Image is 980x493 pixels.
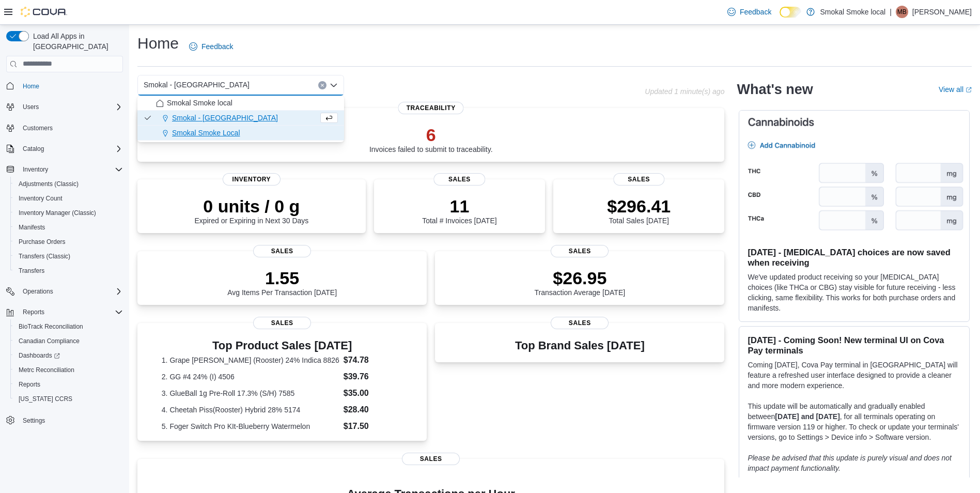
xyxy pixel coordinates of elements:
span: Operations [23,287,53,296]
h1: Home [137,33,179,54]
span: Inventory [23,165,48,174]
span: Feedback [201,41,233,52]
button: Users [19,101,43,113]
button: Close list of options [330,81,338,89]
em: Please be advised that this update is purely visual and does not impact payment functionality. [748,454,952,472]
a: Dashboards [10,348,127,363]
span: Reports [14,378,123,391]
span: Manifests [19,223,45,232]
a: Dashboards [14,349,64,362]
p: Coming [DATE], Cova Pay terminal in [GEOGRAPHIC_DATA] will feature a refreshed user interface des... [748,360,961,391]
span: Canadian Compliance [19,337,80,345]
p: This update will be automatically and gradually enabled between , for all terminals operating on ... [748,401,961,442]
img: Cova [21,7,67,17]
button: Transfers [10,264,127,278]
button: Adjustments (Classic) [10,177,127,191]
span: Sales [551,245,609,257]
a: Metrc Reconciliation [14,364,79,376]
button: Catalog [19,143,48,155]
span: Reports [23,308,44,316]
a: Adjustments (Classic) [14,178,83,190]
strong: [DATE] and [DATE] [775,412,839,421]
button: Reports [10,377,127,392]
dt: 4. Cheetah Piss(Rooster) Hybrid 28% 5174 [162,405,339,415]
p: 1.55 [227,268,337,288]
span: Transfers (Classic) [19,252,70,260]
span: Users [19,101,123,113]
a: Transfers [14,265,49,277]
span: Smokal Smoke Local [172,128,240,138]
dd: $74.78 [344,354,403,366]
span: Purchase Orders [14,236,123,248]
a: Transfers (Classic) [14,250,74,263]
span: BioTrack Reconciliation [14,320,123,333]
svg: External link [966,87,972,93]
button: Inventory Manager (Classic) [10,206,127,220]
span: Reports [19,380,40,389]
span: Operations [19,285,123,298]
span: Traceability [398,102,464,114]
span: Adjustments (Classic) [14,178,123,190]
span: Smokal - [GEOGRAPHIC_DATA] [172,113,278,123]
span: Inventory Manager (Classic) [14,207,123,219]
dt: 5. Foger Switch Pro KIt-Blueberry Watermelon [162,421,339,432]
button: Reports [19,306,49,318]
dd: $28.40 [344,404,403,416]
a: Feedback [723,2,775,22]
button: [US_STATE] CCRS [10,392,127,406]
button: Inventory [19,163,52,176]
dt: 2. GG #4 24% (I) 4506 [162,372,339,382]
span: Transfers [19,267,44,275]
span: Sales [253,317,311,329]
span: Sales [402,453,460,465]
span: [US_STATE] CCRS [19,395,72,403]
span: Customers [23,124,53,132]
button: Operations [2,284,127,299]
span: Smokal Smoke local [167,98,232,108]
p: We've updated product receiving so your [MEDICAL_DATA] choices (like THCa or CBG) stay visible fo... [748,272,961,313]
span: Smokal - [GEOGRAPHIC_DATA] [144,79,250,91]
span: Washington CCRS [14,393,123,405]
span: Catalog [19,143,123,155]
a: View allExternal link [939,85,972,94]
h3: Top Brand Sales [DATE] [515,340,645,352]
button: Operations [19,285,57,298]
a: [US_STATE] CCRS [14,393,76,405]
span: Dashboards [19,351,60,360]
span: Inventory [223,173,281,186]
span: Users [23,103,39,111]
dd: $39.76 [344,371,403,383]
a: Settings [19,414,49,427]
span: Customers [19,121,123,134]
button: Inventory Count [10,191,127,206]
p: $26.95 [535,268,626,288]
span: Reports [19,306,123,318]
a: Canadian Compliance [14,335,84,347]
button: BioTrack Reconciliation [10,319,127,334]
button: Smokal Smoke Local [137,126,344,141]
h3: [DATE] - [MEDICAL_DATA] choices are now saved when receiving [748,247,961,268]
button: Clear input [318,81,326,89]
span: Adjustments (Classic) [19,180,79,188]
dd: $35.00 [344,387,403,399]
span: MB [897,6,907,18]
p: 11 [422,196,496,217]
span: Dashboards [14,349,123,362]
button: Inventory [2,162,127,177]
span: Sales [434,173,485,186]
button: Catalog [2,142,127,156]
span: Inventory Count [14,192,123,205]
span: Inventory [19,163,123,176]
button: Reports [2,305,127,319]
button: Home [2,79,127,94]
h2: What's new [737,81,813,98]
div: Expired or Expiring in Next 30 Days [194,196,308,225]
div: Michelle Barreras [896,6,908,18]
p: Smokal Smoke local [820,6,885,18]
div: Invoices failed to submit to traceability. [369,125,493,153]
span: Sales [253,245,311,257]
span: Manifests [14,221,123,234]
div: Total Sales [DATE] [607,196,671,225]
h3: [DATE] - Coming Soon! New terminal UI on Cova Pay terminals [748,335,961,356]
span: Settings [23,417,45,425]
